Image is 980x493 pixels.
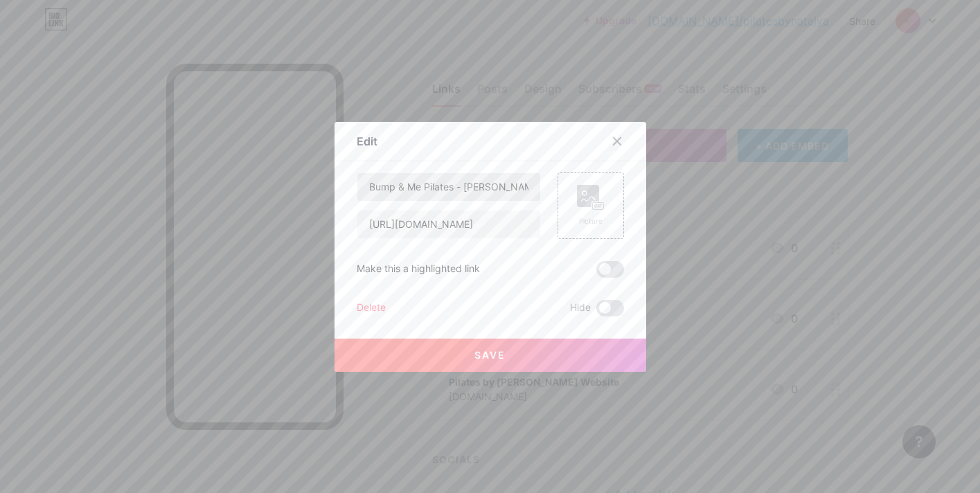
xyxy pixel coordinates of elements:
div: Delete [357,300,386,316]
span: Save [474,349,506,361]
button: Save [335,339,646,372]
div: Edit [357,133,377,150]
div: Make this a highlighted link [357,261,480,278]
input: Title [357,173,540,201]
div: Picture [577,216,605,226]
span: Hide [570,300,591,316]
input: URL [357,210,540,238]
